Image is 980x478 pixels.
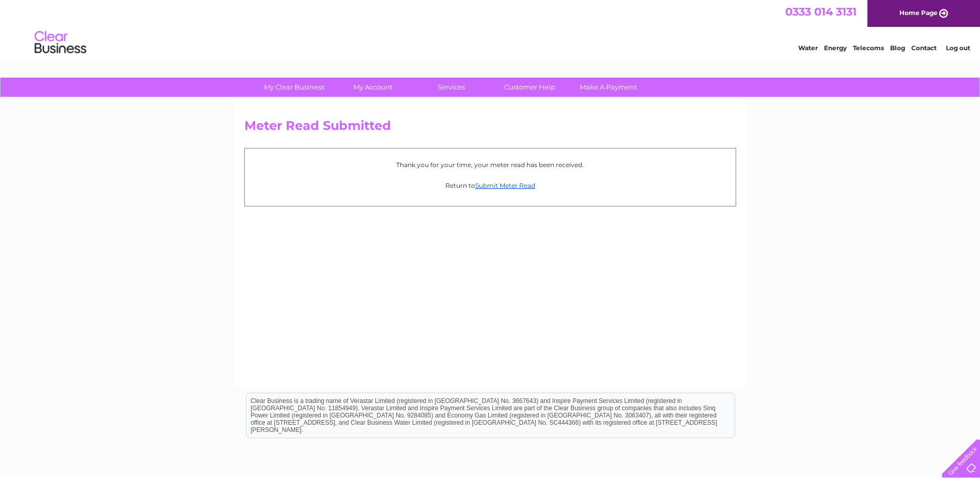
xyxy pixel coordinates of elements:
[34,27,87,58] img: logo.png
[911,44,937,52] a: Contact
[250,160,730,170] p: Thank you for your time, your meter read has been received.
[252,78,337,97] a: My Clear Business
[246,6,735,50] div: Clear Business is a trading name of Verastar Limited (registered in [GEOGRAPHIC_DATA] No. 3667643...
[853,44,884,52] a: Telecoms
[946,44,970,52] a: Log out
[244,118,736,138] h2: Meter Read Submitted
[785,5,857,18] a: 0333 014 3131
[487,78,572,97] a: Customer Help
[566,78,651,97] a: Make A Payment
[409,78,494,97] a: Services
[330,78,415,97] a: My Account
[475,182,535,189] a: Submit Meter Read
[890,44,905,52] a: Blog
[798,44,818,52] a: Water
[824,44,847,52] a: Energy
[250,181,730,190] p: Return to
